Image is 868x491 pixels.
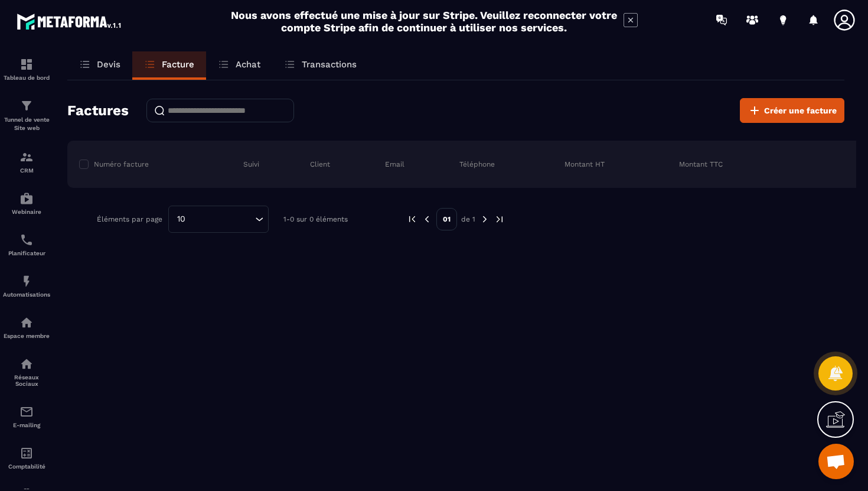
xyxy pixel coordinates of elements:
a: emailemailE-mailing [3,396,50,437]
div: Search for option [168,206,269,233]
p: 1-0 sur 0 éléments [283,215,348,223]
a: formationformationTunnel de vente Site web [3,90,50,141]
img: prev [407,214,417,225]
p: Tunnel de vente Site web [3,116,50,132]
img: email [19,405,34,419]
p: Client [310,160,330,169]
p: Espace membre [3,333,50,339]
p: Planificateur [3,250,50,256]
img: formation [19,99,34,113]
a: accountantaccountantComptabilité [3,437,50,479]
p: Suivi [243,160,259,169]
p: Devis [97,59,120,70]
p: Comptabilité [3,463,50,470]
p: CRM [3,167,50,174]
img: accountant [19,446,34,460]
span: 10 [173,213,190,226]
a: schedulerschedulerPlanificateur [3,224,50,265]
img: automations [19,191,34,206]
img: next [479,214,490,225]
a: automationsautomationsWebinaire [3,183,50,224]
a: social-networksocial-networkRéseaux Sociaux [3,348,50,396]
a: Ouvrir le chat [818,444,854,479]
img: formation [19,57,34,71]
a: formationformationTableau de bord [3,48,50,90]
p: Facture [162,59,194,70]
input: Search for option [190,213,252,226]
a: Facture [132,51,206,80]
p: Tableau de bord [3,74,50,81]
p: Automatisations [3,291,50,298]
a: formationformationCRM [3,141,50,183]
p: Montant HT [564,160,605,169]
p: Réseaux Sociaux [3,374,50,387]
img: scheduler [19,233,34,247]
p: Éléments par page [97,215,162,223]
p: de 1 [461,214,475,224]
h2: Factures [67,99,129,122]
p: Webinaire [3,209,50,215]
span: Créer une facture [764,105,837,116]
p: Numéro facture [94,160,149,169]
a: Devis [67,51,132,80]
a: automationsautomationsEspace membre [3,307,50,348]
p: E-mailing [3,422,50,428]
img: formation [19,150,34,164]
p: Transactions [302,59,357,70]
p: Montant TTC [679,160,723,169]
img: social-network [19,357,34,371]
img: prev [422,214,432,225]
h2: Nous avons effectué une mise à jour sur Stripe. Veuillez reconnecter votre compte Stripe afin de ... [230,9,618,34]
img: automations [19,316,34,330]
p: 01 [436,208,457,230]
a: automationsautomationsAutomatisations [3,265,50,307]
img: next [494,214,505,225]
p: Téléphone [459,160,495,169]
img: logo [17,11,123,32]
p: Achat [236,59,260,70]
button: Créer une facture [740,98,844,123]
p: Email [385,160,404,169]
img: automations [19,274,34,288]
